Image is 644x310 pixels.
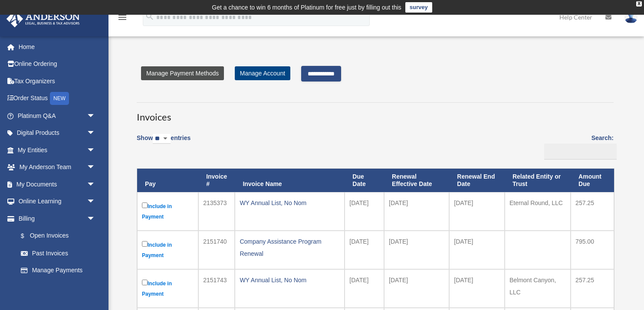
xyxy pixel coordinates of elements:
label: Include in Payment [142,278,194,299]
div: WY Annual List, No Nom [240,274,340,286]
td: 2135373 [198,192,235,231]
td: [DATE] [384,269,449,308]
a: Billingarrow_drop_down [6,210,104,227]
label: Include in Payment [142,201,194,222]
a: survey [405,2,432,13]
a: Platinum Q&Aarrow_drop_down [6,107,108,124]
th: Renewal Effective Date: activate to sort column ascending [384,169,449,192]
td: Belmont Canyon, LLC [505,269,571,308]
a: Manage Payments [12,262,104,279]
td: 2151740 [198,231,235,269]
td: [DATE] [449,231,505,269]
td: 257.25 [571,192,614,231]
td: [DATE] [345,269,384,308]
td: 2151743 [198,269,235,308]
a: Order StatusNEW [6,90,108,108]
a: Manage Payment Methods [141,66,224,80]
span: arrow_drop_down [87,159,104,176]
a: Manage Account [235,66,290,80]
th: Renewal End Date: activate to sort column ascending [449,169,505,192]
input: Include in Payment [142,202,148,208]
td: [DATE] [449,192,505,231]
a: Events Calendar [6,279,108,296]
label: Show entries [137,133,191,153]
span: arrow_drop_down [87,124,104,142]
div: NEW [50,92,69,105]
th: Invoice #: activate to sort column ascending [198,169,235,192]
a: Online Learningarrow_drop_down [6,193,108,210]
td: [DATE] [384,192,449,231]
a: My Entitiesarrow_drop_down [6,141,108,159]
input: Include in Payment [142,241,148,247]
label: Include in Payment [142,239,194,261]
td: Eternal Round, LLC [505,192,571,231]
th: Related Entity or Trust: activate to sort column ascending [505,169,571,192]
span: $ [26,231,30,241]
a: $Open Invoices [12,227,100,245]
span: arrow_drop_down [87,141,104,159]
a: Home [6,38,108,55]
div: WY Annual List, No Nom [240,197,340,209]
a: Digital Productsarrow_drop_down [6,124,108,142]
input: Include in Payment [142,280,148,285]
th: Due Date: activate to sort column ascending [345,169,384,192]
input: Search: [544,144,617,160]
th: Amount Due: activate to sort column ascending [571,169,614,192]
a: My Documentsarrow_drop_down [6,176,108,193]
a: Tax Organizers [6,72,108,90]
span: arrow_drop_down [87,210,104,228]
img: User Pic [624,11,637,23]
td: [DATE] [345,231,384,269]
th: Pay: activate to sort column descending [137,169,198,192]
h3: Invoices [137,102,614,124]
div: Company Assistance Program Renewal [240,235,340,260]
i: menu [117,12,128,23]
span: arrow_drop_down [87,176,104,193]
th: Invoice Name: activate to sort column ascending [235,169,345,192]
td: [DATE] [345,192,384,231]
a: menu [117,15,128,23]
span: arrow_drop_down [87,193,104,211]
img: Anderson Advisors Platinum Portal [4,10,82,27]
td: [DATE] [384,231,449,269]
a: Past Invoices [12,245,104,262]
a: Online Ordering [6,55,108,73]
select: Showentries [153,134,171,144]
i: search [145,12,154,21]
td: 795.00 [571,231,614,269]
span: arrow_drop_down [87,107,104,125]
td: [DATE] [449,269,505,308]
a: My Anderson Teamarrow_drop_down [6,159,108,176]
div: close [636,1,642,7]
label: Search: [541,133,614,160]
div: Get a chance to win 6 months of Platinum for free just by filling out this [212,2,401,13]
